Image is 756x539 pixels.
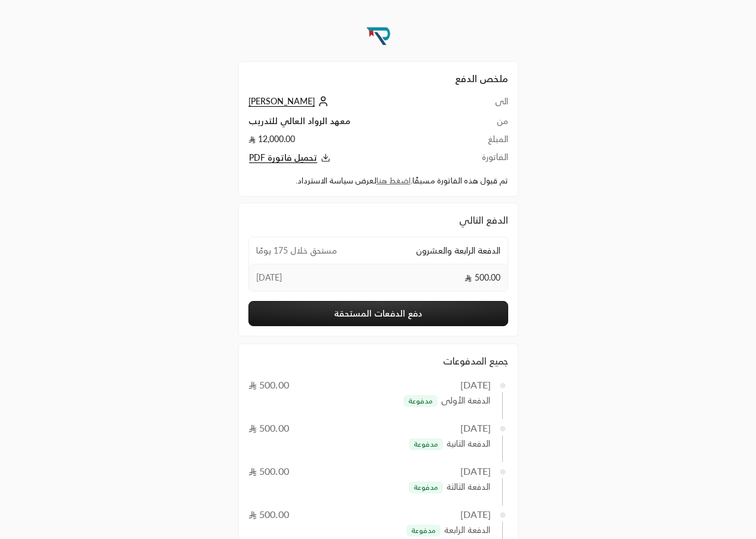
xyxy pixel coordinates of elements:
[416,245,500,257] span: الدفعة الرابعة والعشرون
[248,422,289,433] span: 500.00
[441,395,490,407] span: الدفعة الأولى
[414,483,438,492] span: مدفوعة
[454,95,508,115] td: الى
[444,524,490,537] span: الدفعة الرابعة
[249,152,317,163] span: تحميل فاتورة PDF
[248,213,508,227] div: الدفع التالي
[460,378,491,392] div: [DATE]
[248,115,455,133] td: معهد الرواد العالي للتدريب
[454,115,508,133] td: من
[408,396,433,406] span: مدفوعة
[248,151,455,165] button: تحميل فاتورة PDF
[460,507,491,522] div: [DATE]
[447,481,490,493] span: الدفعة الثالثة
[248,508,289,520] span: 500.00
[454,151,508,165] td: الفاتورة
[248,465,289,477] span: 500.00
[460,464,491,478] div: [DATE]
[447,438,490,450] span: الدفعة الثانية
[377,176,411,185] a: اضغط هنا
[464,272,500,284] span: 500.00
[248,133,455,151] td: 12,000.00
[454,133,508,151] td: المبلغ
[248,96,332,106] a: [PERSON_NAME]
[248,96,315,107] span: [PERSON_NAME]
[460,421,491,435] div: [DATE]
[248,379,289,390] span: 500.00
[256,245,337,257] span: مستحق خلال 175 يومًا
[414,439,438,449] span: مدفوعة
[411,526,436,535] span: مدفوعة
[248,301,508,326] button: دفع الدفعات المستحقة
[362,19,394,52] img: Company Logo
[248,175,508,187] div: تم قبول هذه الفاتورة مسبقًا. لعرض سياسة الاسترداد.
[256,272,282,284] span: [DATE]
[248,71,508,86] h2: ملخص الدفع
[248,354,508,368] div: جميع المدفوعات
